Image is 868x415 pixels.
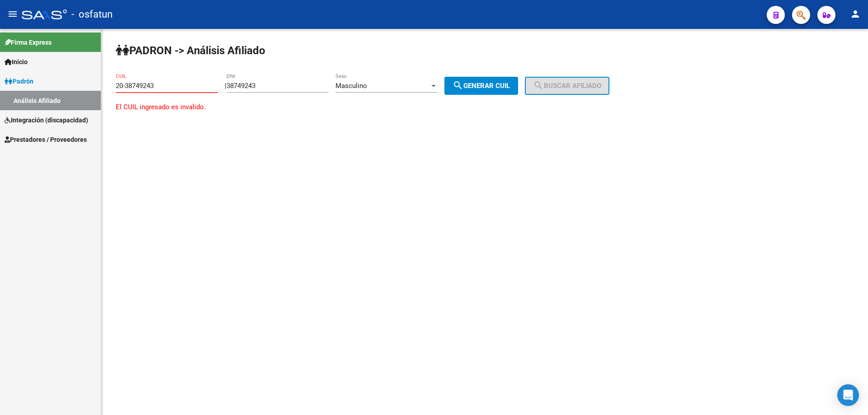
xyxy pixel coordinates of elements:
mat-icon: search [453,80,463,91]
button: Buscar afiliado [525,77,609,95]
mat-icon: person [850,9,861,19]
span: Integración (discapacidad) [5,115,88,125]
span: Inicio [5,57,28,67]
span: Buscar afiliado [533,82,601,90]
div: Open Intercom Messenger [837,384,859,406]
span: Generar CUIL [453,82,510,90]
span: Masculino [335,82,367,90]
span: Padrón [5,76,33,86]
span: Prestadores / Proveedores [5,135,87,145]
mat-icon: search [533,80,544,91]
div: | [225,82,525,90]
button: Generar CUIL [444,77,518,95]
span: El CUIL ingresado es invalido. [116,103,206,111]
mat-icon: menu [7,9,18,19]
span: Firma Express [5,37,52,47]
span: - osfatun [71,5,113,24]
strong: PADRON -> Análisis Afiliado [116,44,265,57]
